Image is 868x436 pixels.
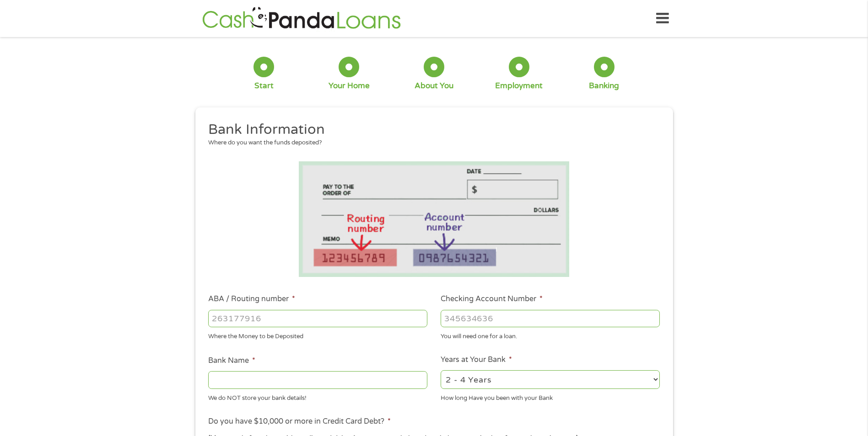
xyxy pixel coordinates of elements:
[199,5,404,32] img: GetLoanNow Logo
[589,81,619,91] div: Banking
[329,81,370,91] div: Your Home
[415,81,453,91] div: About You
[441,329,660,341] div: You will need one for a loan.
[441,390,660,403] div: How long Have you been with your Bank
[441,294,543,304] label: Checking Account Number
[208,417,391,426] label: Do you have $10,000 or more in Credit Card Debt?
[495,81,543,91] div: Employment
[208,294,295,304] label: ABA / Routing number
[208,329,427,341] div: Where the Money to be Deposited
[208,390,427,403] div: We do NOT store your bank details!
[208,310,427,327] input: 263177916
[208,356,255,366] label: Bank Name
[441,310,660,327] input: 345634636
[208,138,653,148] div: Where do you want the funds deposited?
[441,355,512,365] label: Years at Your Bank
[299,161,570,277] img: Routing number location
[254,81,274,91] div: Start
[208,121,653,139] h2: Bank Information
